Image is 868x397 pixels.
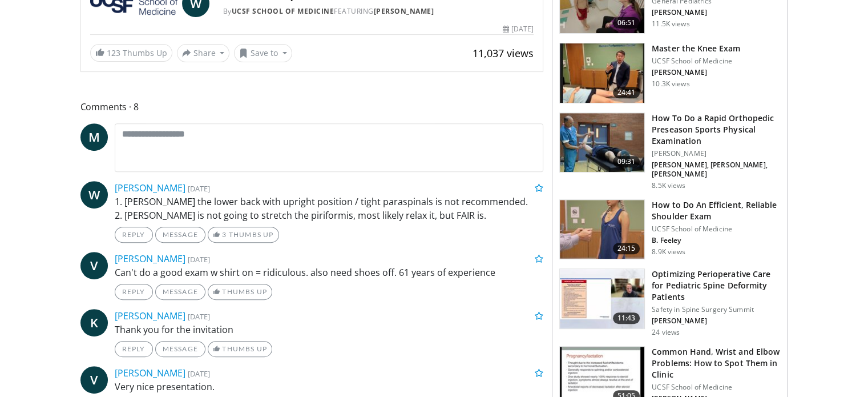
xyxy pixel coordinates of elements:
[560,43,644,103] img: 5866c4ed-3974-4147-8369-9a923495f326.150x105_q85_crop-smart_upscale.jpg
[652,199,780,222] h3: How to Do An Efficient, Reliable Shoulder Exam
[652,236,780,245] p: B. Feeley
[80,123,108,151] a: M
[652,268,780,303] h3: Optimizing Perioperative Care for Pediatric Spine Deformity Patients
[559,268,780,337] a: 11:43 Optimizing Perioperative Care for Pediatric Spine Deformity Patients Safety in Spine Surger...
[80,99,544,114] span: Comments 8
[652,161,780,179] p: [PERSON_NAME], [PERSON_NAME], [PERSON_NAME]
[652,57,740,66] p: UCSF School of Medicine
[115,284,153,300] a: Reply
[208,341,272,357] a: Thumbs Up
[115,310,185,322] a: [PERSON_NAME]
[232,6,334,16] a: UCSF School of Medicine
[188,254,210,264] small: [DATE]
[559,43,780,103] a: 24:41 Master the Knee Exam UCSF School of Medicine [PERSON_NAME] 10.3K views
[652,8,780,17] p: [PERSON_NAME]
[80,181,108,208] a: W
[613,17,640,29] span: 06:51
[115,252,185,265] a: [PERSON_NAME]
[560,200,644,259] img: 622239c3-9241-435b-a23f-a48b7de4c90b.150x105_q85_crop-smart_upscale.jpg
[155,227,205,243] a: Message
[234,44,292,62] button: Save to
[223,6,534,17] div: By FEATURING
[188,311,210,322] small: [DATE]
[559,113,780,190] a: 09:31 How To Do a Rapid Orthopedic Preseason Sports Physical Examination [PERSON_NAME] [PERSON_NA...
[115,367,185,379] a: [PERSON_NAME]
[613,312,640,324] span: 11:43
[652,113,780,147] h3: How To Do a Rapid Orthopedic Preseason Sports Physical Examination
[90,44,172,62] a: 123 Thumbs Up
[652,68,740,77] p: [PERSON_NAME]
[107,47,120,58] span: 123
[80,252,108,279] a: V
[652,149,780,158] p: [PERSON_NAME]
[652,346,780,380] h3: Common Hand, Wrist and Elbow Problems: How to Spot Them in Clinic
[652,328,680,337] p: 24 views
[222,230,227,239] span: 3
[652,79,689,89] p: 10.3K views
[155,284,205,300] a: Message
[613,87,640,98] span: 24:41
[652,247,685,256] p: 8.9K views
[155,341,205,357] a: Message
[473,46,534,60] span: 11,037 views
[80,366,108,394] a: V
[613,243,640,254] span: 24:15
[115,380,544,394] p: Very nice presentation.
[115,227,153,243] a: Reply
[613,156,640,167] span: 09:31
[80,309,108,336] a: K
[208,284,272,300] a: Thumbs Up
[115,266,544,279] p: Can't do a good exam w shirt on = ridiculous. also need shoes off. 61 years of experience
[177,44,230,62] button: Share
[188,368,210,379] small: [DATE]
[652,43,740,54] h3: Master the Knee Exam
[652,305,780,314] p: Safety in Spine Surgery Summit
[652,383,780,392] p: UCSF School of Medicine
[560,269,644,328] img: 557bc190-4981-4553-806a-e103f1e7d078.150x105_q85_crop-smart_upscale.jpg
[559,199,780,260] a: 24:15 How to Do An Efficient, Reliable Shoulder Exam UCSF School of Medicine B. Feeley 8.9K views
[560,113,644,173] img: d8b1f0ff-135c-420c-896e-84d5a2cb23b7.150x105_q85_crop-smart_upscale.jpg
[374,6,434,16] a: [PERSON_NAME]
[652,316,780,326] p: [PERSON_NAME]
[503,24,534,34] div: [DATE]
[115,323,544,336] p: Thank you for the invitation
[115,182,185,194] a: [PERSON_NAME]
[652,224,780,234] p: UCSF School of Medicine
[208,227,279,243] a: 3 Thumbs Up
[188,183,210,194] small: [DATE]
[652,181,685,190] p: 8.5K views
[115,341,153,357] a: Reply
[115,195,544,222] p: 1. [PERSON_NAME] the lower back with upright position / tight paraspinals is not recommended. 2. ...
[652,19,689,29] p: 11.5K views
